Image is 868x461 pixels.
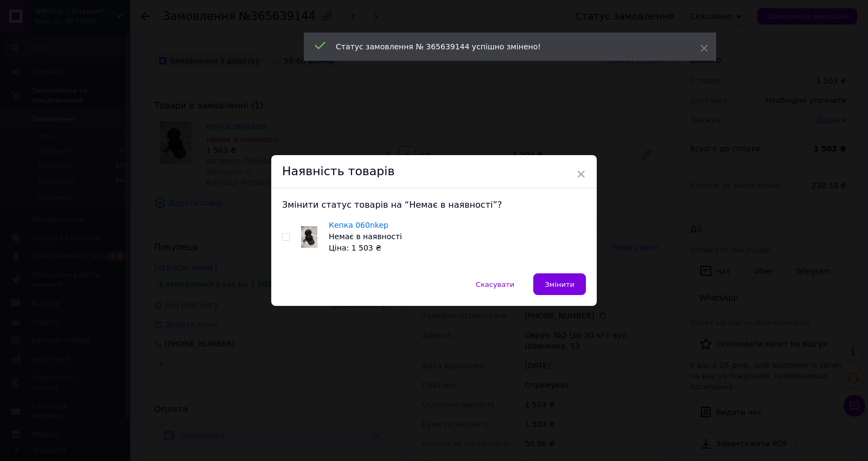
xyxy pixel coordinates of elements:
div: Ціна: 1 503 ₴ [329,242,402,254]
span: Скасувати [476,280,514,289]
span: × [576,165,586,183]
div: Статус замовлення № 365639144 успішно змінено! [336,41,673,52]
span: Змінити [545,280,575,289]
button: Скасувати [464,273,526,295]
div: Наявність товарів [271,155,597,188]
div: Немає в наявності [329,231,402,242]
div: Змінити статус товарів на “Немає в наявності”? [282,199,586,211]
a: Кепка 060nkep [329,221,388,229]
button: Змінити [533,273,586,295]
